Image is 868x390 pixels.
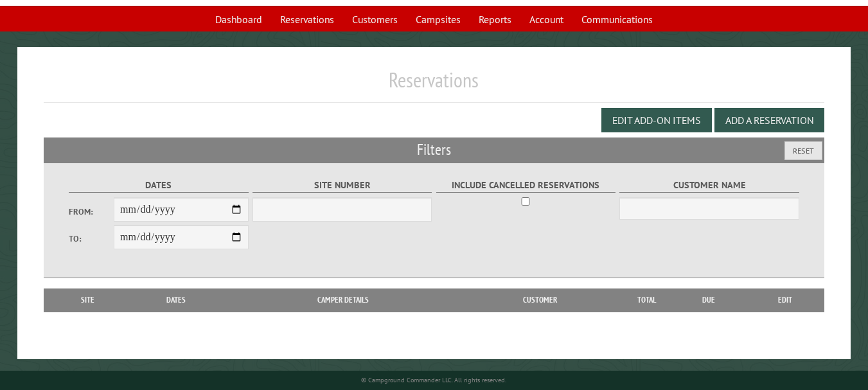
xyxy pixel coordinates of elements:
a: Communications [574,7,660,31]
th: Camper Details [226,288,459,312]
th: Dates [126,288,226,312]
th: Edit [746,288,825,312]
th: Total [621,288,672,312]
label: From: [69,206,114,218]
small: © Campground Commander LLC. All rights reserved. [361,376,506,384]
a: Dashboard [208,7,270,31]
label: Include Cancelled Reservations [436,178,616,193]
label: Site Number [252,178,432,193]
a: Reservations [272,7,342,31]
th: Customer [459,288,621,312]
label: Customer Name [619,178,799,193]
button: Reset [784,141,822,160]
button: Edit Add-on Items [601,108,712,132]
label: To: [69,233,114,245]
button: Add a Reservation [714,108,824,132]
th: Due [672,288,746,312]
a: Reports [471,7,519,31]
a: Campsites [408,7,468,31]
a: Account [522,7,571,31]
label: Dates [69,178,248,193]
h1: Reservations [44,67,825,103]
h2: Filters [44,137,825,162]
th: Site [50,288,127,312]
a: Customers [344,7,405,31]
